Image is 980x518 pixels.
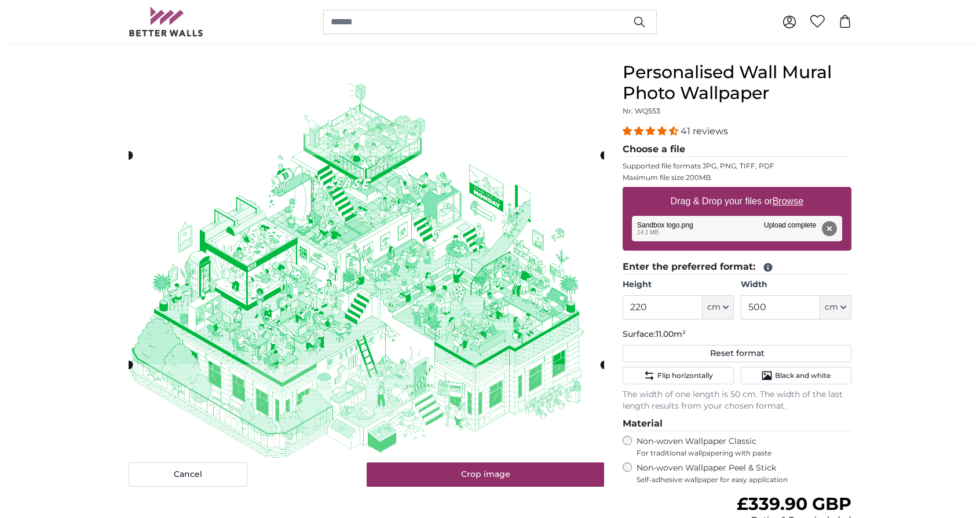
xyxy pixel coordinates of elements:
[367,462,605,487] button: Crop image
[637,475,851,484] span: Self-adhesive wallpaper for easy application
[703,295,734,319] button: cm
[741,367,851,384] button: Black and white
[623,345,851,362] button: Reset format
[741,279,851,291] label: Width
[623,142,851,157] legend: Choose a file
[623,106,660,115] span: Nr. WQ553
[623,329,851,340] p: Surface:
[657,371,713,380] span: Flip horizontally
[623,126,681,137] span: 4.39 stars
[656,329,686,339] span: 11.00m²
[825,302,838,313] span: cm
[623,367,733,384] button: Flip horizontally
[129,7,204,36] img: Betterwalls
[623,260,851,274] legend: Enter the preferred format:
[623,389,851,412] p: The width of one length is 50 cm. The width of the last length results from your chosen format.
[820,295,851,319] button: cm
[775,371,831,380] span: Black and white
[637,462,851,484] label: Non-woven Wallpaper Peel & Stick
[623,161,851,171] p: Supported file formats JPG, PNG, TIFF, PDF
[623,62,851,104] h1: Personalised Wall Mural Photo Wallpaper
[623,279,733,291] label: Height
[737,493,851,515] span: £339.90 GBP
[666,190,808,213] label: Drag & Drop your files or
[637,449,851,458] span: For traditional wallpapering with paste
[707,302,721,313] span: cm
[773,196,803,206] u: Browse
[681,126,728,137] span: 41 reviews
[623,173,851,182] p: Maximum file size 200MB.
[129,462,247,487] button: Cancel
[637,436,851,458] label: Non-woven Wallpaper Classic
[623,417,851,431] legend: Material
